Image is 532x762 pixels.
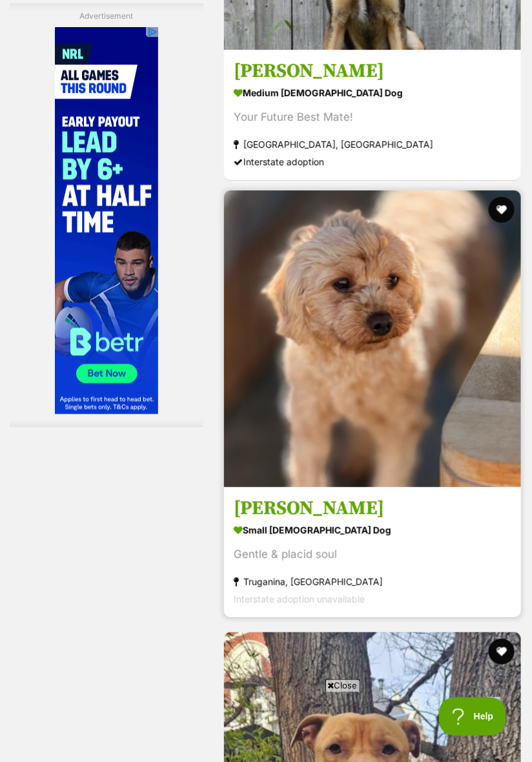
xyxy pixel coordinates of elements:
[224,50,521,181] a: [PERSON_NAME] medium [DEMOGRAPHIC_DATA] Dog Your Future Best Mate! [GEOGRAPHIC_DATA], [GEOGRAPHIC...
[31,697,501,756] iframe: Advertisement
[234,136,511,154] strong: [GEOGRAPHIC_DATA], [GEOGRAPHIC_DATA]
[234,521,511,539] strong: small [DEMOGRAPHIC_DATA] Dog
[489,197,515,223] button: favourite
[234,154,511,171] div: Interstate adoption
[234,546,511,563] div: Gentle & placid soul
[234,496,511,521] h3: [PERSON_NAME]
[234,573,511,590] strong: Truganina, [GEOGRAPHIC_DATA]
[184,1,192,10] img: adc.png
[10,3,203,427] div: Advertisement
[325,679,360,692] span: Close
[234,109,511,126] div: Your Future Best Mate!
[234,594,365,605] span: Interstate adoption unavailable
[224,190,521,487] img: Quinn - Poodle (Miniature) Dog
[224,486,521,617] a: [PERSON_NAME] small [DEMOGRAPHIC_DATA] Dog Gentle & placid soul Truganina, [GEOGRAPHIC_DATA] Inte...
[439,697,506,736] iframe: Help Scout Beacon - Open
[234,84,511,103] strong: medium [DEMOGRAPHIC_DATA] Dog
[55,27,158,414] iframe: Advertisement
[234,59,511,84] h3: [PERSON_NAME]
[489,639,515,665] button: favourite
